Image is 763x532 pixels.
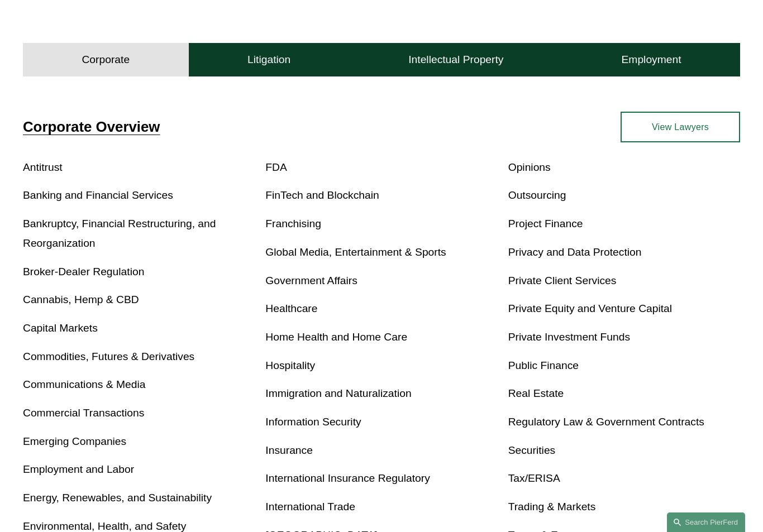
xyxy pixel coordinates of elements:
a: Capital Markets [23,322,98,334]
a: Tax/ERISA [508,472,560,484]
a: Project Finance [508,218,583,229]
a: Private Client Services [508,275,617,286]
h4: Corporate [82,53,130,66]
a: Franchising [265,218,321,229]
a: Insurance [265,444,313,456]
a: Hospitality [265,360,315,371]
a: Real Estate [508,387,564,399]
a: Corporate Overview [23,119,160,135]
a: Outsourcing [508,189,566,201]
a: Commercial Transactions [23,407,144,419]
h4: Employment [621,53,681,66]
a: Banking and Financial Services [23,189,173,201]
h4: Intellectual Property [408,53,503,66]
a: Regulatory Law & Government Contracts [508,416,704,428]
a: Cannabis, Hemp & CBD [23,294,139,305]
a: Trading & Markets [508,501,596,512]
a: Energy, Renewables, and Sustainability [23,492,212,504]
a: Securities [508,444,556,456]
a: Bankruptcy, Financial Restructuring, and Reorganization [23,218,216,249]
a: Private Equity and Venture Capital [508,303,672,314]
a: Communications & Media [23,378,146,390]
a: Privacy and Data Protection [508,246,642,258]
a: International Trade [265,501,355,512]
a: Private Investment Funds [508,331,630,343]
a: Environmental, Health, and Safety [23,520,186,532]
a: International Insurance Regulatory [265,472,430,484]
a: Home Health and Home Care [265,331,407,343]
a: Search this site [667,512,745,532]
a: Global Media, Entertainment & Sports [265,246,446,258]
a: Broker-Dealer Regulation [23,266,144,277]
a: Information Security [265,416,361,428]
a: Healthcare [265,303,317,314]
h4: Litigation [247,53,290,66]
a: Antitrust [23,161,63,173]
a: Government Affairs [265,275,357,286]
a: FinTech and Blockchain [265,189,379,201]
a: Opinions [508,161,551,173]
a: Employment and Labor [23,463,134,475]
a: FDA [265,161,287,173]
a: Commodities, Futures & Derivatives [23,351,194,362]
a: Public Finance [508,360,579,371]
a: View Lawyers [621,112,740,142]
a: Emerging Companies [23,435,126,447]
a: Immigration and Naturalization [265,387,411,399]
